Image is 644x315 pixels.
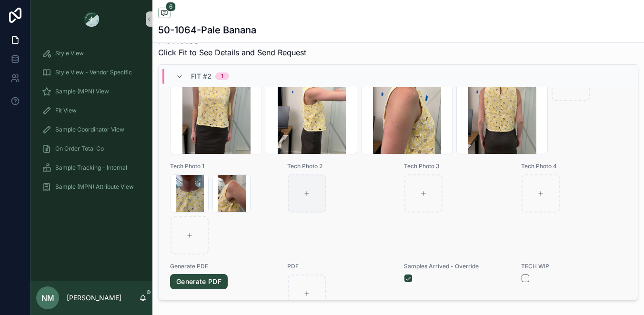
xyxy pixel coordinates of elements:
a: Sample (MPN) Attribute View [36,178,147,195]
span: Style View - Vendor Specific [55,69,132,76]
p: [PERSON_NAME] [67,293,121,303]
h1: 50-1064-Pale Banana [158,23,256,37]
span: Tech Photo 2 [287,163,393,170]
a: Generate PDF [170,274,228,289]
span: Style View [55,50,84,57]
span: Sample (MPN) View [55,88,109,95]
span: PDF [287,263,393,270]
div: scrollable content [30,38,152,208]
span: Sample Tracking - Internal [55,164,127,172]
span: On Order Total Co [55,145,104,152]
span: Generate PDF [170,263,276,270]
div: 1 [221,72,223,80]
span: Fit #2 [191,71,211,81]
span: Samples Arrived - Override [404,263,510,270]
a: Sample Tracking - Internal [36,159,147,176]
span: NM [41,292,54,304]
span: TECH WIP [521,263,627,270]
span: Tech Photo 1 [170,163,276,170]
span: 6 [166,2,176,11]
button: 6 [158,8,171,20]
span: Tech Photo 3 [404,163,510,170]
a: On Order Total Co [36,140,147,157]
span: Click Fit to See Details and Send Request [158,47,306,58]
a: Style View [36,45,147,62]
img: App logo [84,11,99,27]
span: Fit View [55,107,77,114]
span: Sample (MPN) Attribute View [55,183,134,191]
span: Tech Photo 4 [521,163,627,170]
a: Sample Coordinator View [36,121,147,138]
a: Fit View [36,102,147,119]
span: Sample Coordinator View [55,126,124,133]
a: Sample (MPN) View [36,83,147,100]
a: Style View - Vendor Specific [36,64,147,81]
